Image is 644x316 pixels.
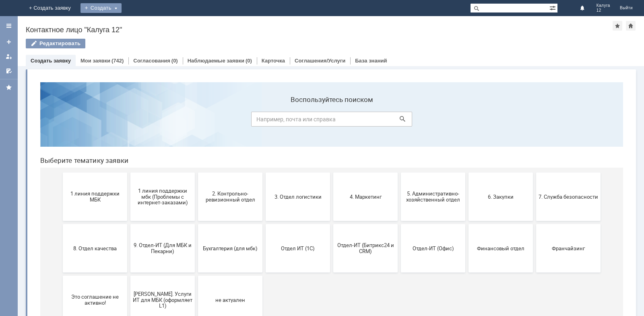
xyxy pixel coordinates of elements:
button: 8. Отдел качества [29,148,93,197]
a: Создать заявку [31,58,71,64]
button: [PERSON_NAME]. Услуги ИТ для МБК (оформляет L1) [97,200,161,248]
button: 1 линия поддержки МБК [29,97,93,145]
button: Отдел ИТ (1С) [232,148,296,197]
label: Воспользуйтесь поиском [217,20,378,28]
span: 4. Маркетинг [302,118,361,124]
span: 7. Служба безопасности [505,118,564,124]
a: Создать заявку [2,35,15,48]
button: 4. Маркетинг [299,97,364,145]
a: Карточка [262,58,285,64]
button: Отдел-ИТ (Битрикс24 и CRM) [299,148,364,197]
span: Калуга [597,3,610,8]
a: База знаний [355,58,387,64]
span: Отдел-ИТ (Офис) [369,169,429,175]
span: 3. Отдел логистики [234,118,294,124]
div: (0) [171,58,178,64]
button: 1 линия поддержки мбк (Проблемы с интернет-заказами) [97,97,161,145]
div: Создать [80,3,122,13]
button: 7. Служба безопасности [502,97,567,145]
a: Согласования [133,58,170,64]
a: Мои заявки [80,58,110,64]
span: Это соглашение не активно! [31,218,91,230]
button: 6. Закупки [435,97,499,145]
a: Мои заявки [2,50,15,63]
span: Финансовый отдел [437,169,497,175]
button: не актуален [164,200,229,248]
span: [PERSON_NAME]. Услуги ИТ для МБК (оформляет L1) [99,215,159,233]
span: 1 линия поддержки МБК [31,115,91,127]
span: 12 [597,8,610,13]
span: 5. Административно-хозяйственный отдел [369,115,429,127]
input: Например, почта или справка [217,36,378,51]
div: (742) [111,58,124,64]
span: 9. Отдел-ИТ (Для МБК и Пекарни) [99,166,159,179]
button: Бухгалтерия (для мбк) [164,148,229,197]
button: Это соглашение не активно! [29,200,93,248]
button: 2. Контрольно-ревизионный отдел [164,97,229,145]
button: 5. Административно-хозяйственный отдел [367,97,431,145]
div: (0) [246,58,252,64]
span: Отдел ИТ (1С) [234,169,294,175]
div: Сделать домашней страницей [626,21,636,31]
span: Франчайзинг [505,169,564,175]
button: Финансовый отдел [435,148,499,197]
span: Расширенный поиск [549,4,557,11]
a: Мои согласования [2,64,15,77]
button: Франчайзинг [502,148,567,197]
span: 8. Отдел качества [31,169,91,175]
div: Добавить в избранное [613,21,622,31]
span: Бухгалтерия (для мбк) [167,169,226,175]
a: Соглашения/Услуги [295,58,345,64]
button: 9. Отдел-ИТ (Для МБК и Пекарни) [97,148,161,197]
span: 1 линия поддержки мбк (Проблемы с интернет-заказами) [99,112,159,130]
div: Контактное лицо "Калуга 12" [26,26,613,34]
button: Отдел-ИТ (Офис) [367,148,431,197]
span: Отдел-ИТ (Битрикс24 и CRM) [302,166,361,179]
a: Наблюдаемые заявки [188,58,244,64]
header: Выберите тематику заявки [6,81,589,89]
span: не актуален [167,221,226,227]
span: 2. Контрольно-ревизионный отдел [167,115,226,127]
span: 6. Закупки [437,118,497,124]
button: 3. Отдел логистики [232,97,296,145]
